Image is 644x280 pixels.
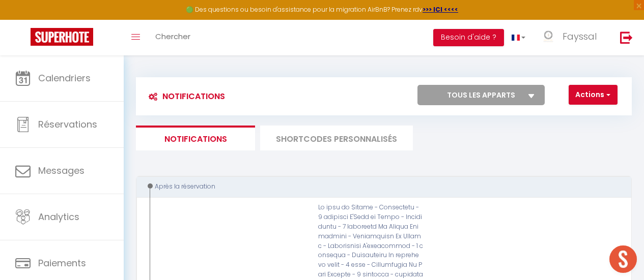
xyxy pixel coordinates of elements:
[31,28,93,46] img: Super Booking
[146,182,613,192] div: Après la réservation
[423,5,458,14] a: >>> ICI <<<<
[38,118,97,131] span: Réservations
[136,126,255,150] li: Notifications
[533,20,609,55] a: ... Fayssal
[148,20,198,55] a: Chercher
[38,257,86,269] span: Paiements
[155,31,190,42] span: Chercher
[433,29,504,46] button: Besoin d'aide ?
[620,31,633,44] img: logout
[144,85,225,108] h3: Notifications
[38,210,79,223] span: Analytics
[38,72,91,84] span: Calendriers
[38,164,85,177] span: Messages
[569,85,618,105] button: Actions
[260,126,413,150] li: SHORTCODES PERSONNALISÉS
[563,30,597,43] span: Fayssal
[541,29,556,44] img: ...
[609,245,637,273] div: Ouvrir le chat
